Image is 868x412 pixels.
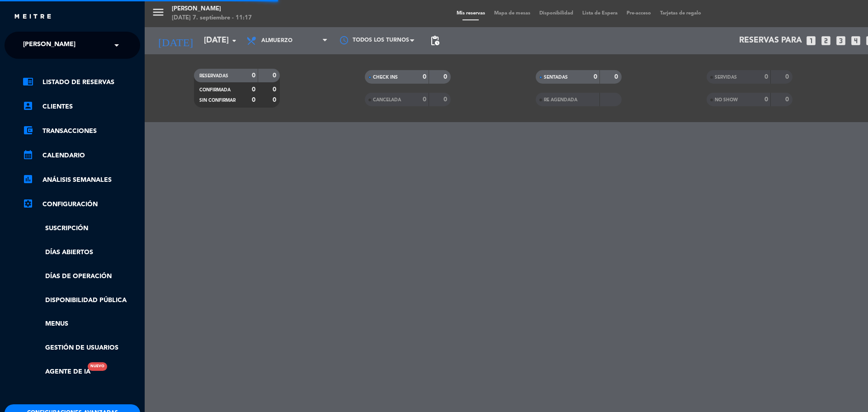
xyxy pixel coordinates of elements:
[23,175,140,185] a: assessmentANÁLISIS SEMANALES
[23,247,140,258] a: Días abiertos
[23,223,140,234] a: Suscripción
[23,199,140,210] a: Configuración
[23,76,33,87] i: chrome_reader_mode
[23,149,33,160] i: calendar_month
[23,198,33,209] i: settings_applications
[88,362,107,371] div: Nuevo
[23,295,140,306] a: Disponibilidad pública
[23,125,33,136] i: account_balance_wallet
[23,36,75,55] span: [PERSON_NAME]
[23,271,140,282] a: Días de Operación
[23,343,140,353] a: Gestión de usuarios
[23,77,140,88] a: chrome_reader_modeListado de Reservas
[23,100,33,111] i: account_box
[23,174,33,185] i: assessment
[23,150,140,161] a: calendar_monthCalendario
[23,126,140,137] a: account_balance_walletTransacciones
[14,14,52,20] img: MEITRE
[23,319,140,329] a: Menus
[23,101,140,112] a: account_boxClientes
[23,367,90,377] a: Agente de IANuevo
[429,35,440,46] span: pending_actions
